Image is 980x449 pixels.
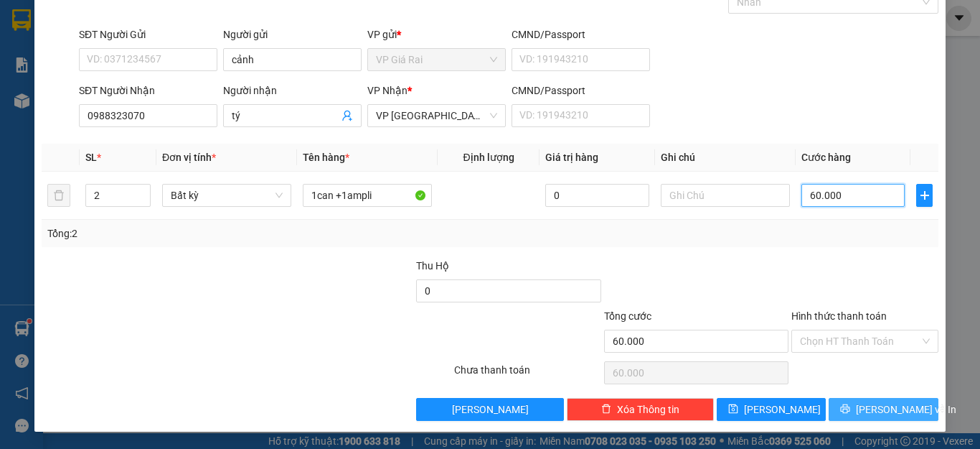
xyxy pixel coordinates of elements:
span: phone [83,70,94,82]
span: delete [601,404,611,415]
span: save [728,404,738,415]
li: [STREET_ADDRESS][PERSON_NAME] [6,32,273,68]
span: Tổng cước [604,310,651,322]
input: 0 [545,184,649,207]
span: Bất kỳ [171,185,283,206]
div: SĐT Người Gửi [79,27,217,42]
span: environment [83,34,94,46]
span: [PERSON_NAME] [452,402,529,417]
span: Đơn vị tính [162,152,216,163]
button: plus [916,184,933,207]
div: Chưa thanh toán [453,362,603,387]
div: Người gửi [223,27,362,42]
button: [PERSON_NAME] [416,398,563,421]
div: CMND/Passport [512,83,650,98]
span: [PERSON_NAME] và In [856,402,956,417]
span: VP Nhận [367,85,407,96]
button: save[PERSON_NAME] [717,398,826,421]
li: 0983 44 7777 [6,68,273,85]
span: Cước hàng [801,152,851,163]
span: printer [840,404,850,415]
b: TRÍ NHÂN [83,9,155,27]
div: VP gửi [367,27,506,42]
th: Ghi chú [655,144,796,172]
span: plus [917,190,932,201]
span: Định lượng [463,152,514,163]
span: Xóa Thông tin [617,402,679,417]
span: [PERSON_NAME] [744,402,821,417]
span: VP Sài Gòn [376,105,497,126]
button: printer[PERSON_NAME] và In [829,398,938,421]
div: Tổng: 2 [47,226,380,241]
span: SL [85,152,97,163]
span: user-add [341,110,353,121]
div: Người nhận [223,83,362,98]
button: deleteXóa Thông tin [567,398,714,421]
span: Tên hàng [303,152,349,163]
button: delete [47,184,70,207]
div: CMND/Passport [512,27,650,42]
div: SĐT Người Nhận [79,83,217,98]
b: GỬI : VP Giá Rai [6,107,147,131]
span: Giá trị hàng [545,152,598,163]
label: Hình thức thanh toán [791,310,887,322]
input: VD: Bàn, Ghế [303,184,432,207]
span: VP Giá Rai [376,49,497,70]
span: Thu Hộ [416,260,449,272]
input: Ghi Chú [661,184,790,207]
